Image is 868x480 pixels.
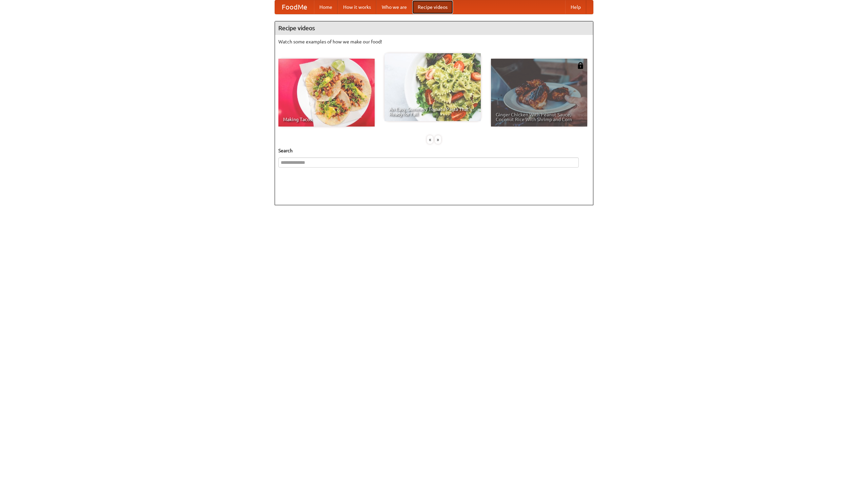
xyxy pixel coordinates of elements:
span: Making Tacos [283,117,370,122]
p: Watch some examples of how we make our food! [278,38,590,45]
div: » [435,135,441,144]
img: 483408.png [577,62,584,69]
a: Recipe videos [412,0,453,14]
a: Home [314,0,338,14]
a: FoodMe [275,0,314,14]
a: How it works [338,0,376,14]
a: Who we are [376,0,412,14]
div: « [427,135,433,144]
a: Making Tacos [278,59,375,127]
span: An Easy, Summery Tomato Pasta That's Ready for Fall [389,107,476,116]
a: Help [565,0,586,14]
a: An Easy, Summery Tomato Pasta That's Ready for Fall [384,53,481,121]
h5: Search [278,147,590,154]
h4: Recipe videos [275,21,593,35]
